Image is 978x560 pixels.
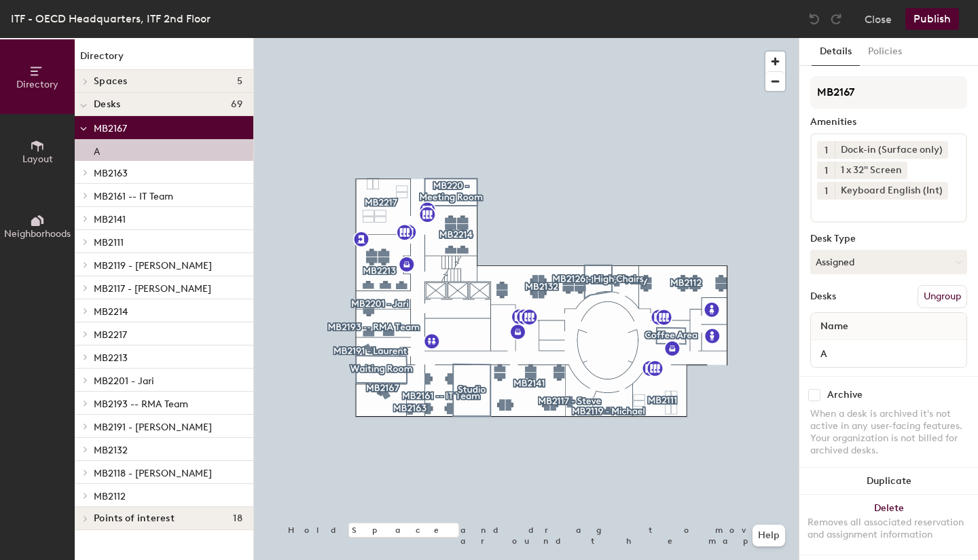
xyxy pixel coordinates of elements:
[835,182,948,200] div: Keyboard English (Int)
[94,513,175,524] span: Points of interest
[814,314,855,339] span: Name
[905,8,959,30] button: Publish
[814,344,964,363] input: Unnamed desk
[16,79,58,90] span: Directory
[810,234,967,244] div: Desk Type
[11,10,211,27] div: ITF - OECD Headquarters, ITF 2nd Floor
[94,99,120,110] span: Desks
[860,38,910,66] button: Policies
[829,12,843,26] img: Redo
[94,142,100,157] p: A
[817,162,835,179] button: 1
[4,228,71,240] span: Neighborhoods
[810,250,967,274] button: Assigned
[835,141,948,159] div: Dock-in (Surface only)
[835,162,907,179] div: 1 x 32" Screen
[753,525,785,546] button: Help
[237,76,242,87] span: 5
[817,182,835,200] button: 1
[94,260,212,272] span: MB2119 - [PERSON_NAME]
[810,408,967,457] div: When a desk is archived it's not active in any user-facing features. Your organization is not bil...
[94,445,128,456] span: MB2132
[94,123,127,134] span: MB2167
[799,495,978,555] button: DeleteRemoves all associated reservation and assignment information
[825,164,828,178] span: 1
[233,513,242,524] span: 18
[94,491,126,502] span: MB2112
[94,329,127,341] span: MB2217
[810,291,836,302] div: Desks
[808,517,970,541] div: Removes all associated reservation and assignment information
[94,237,124,248] span: MB2111
[825,143,828,157] span: 1
[827,390,863,400] div: Archive
[94,422,212,433] span: MB2191 - [PERSON_NAME]
[75,49,253,70] h1: Directory
[94,375,154,387] span: MB2201 - Jari
[808,12,821,26] img: Undo
[94,283,211,295] span: MB2117 - [PERSON_NAME]
[231,99,242,110] span: 69
[22,153,53,165] span: Layout
[918,285,967,308] button: Ungroup
[94,352,128,364] span: MB2213
[825,184,828,198] span: 1
[94,306,128,318] span: MB2214
[94,398,188,410] span: MB2193 -- RMA Team
[94,191,173,202] span: MB2161 -- IT Team
[810,117,967,128] div: Amenities
[94,214,126,225] span: MB2141
[812,38,860,66] button: Details
[94,76,128,87] span: Spaces
[94,168,128,179] span: MB2163
[817,141,835,159] button: 1
[799,468,978,495] button: Duplicate
[94,468,212,479] span: MB2118 - [PERSON_NAME]
[865,8,892,30] button: Close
